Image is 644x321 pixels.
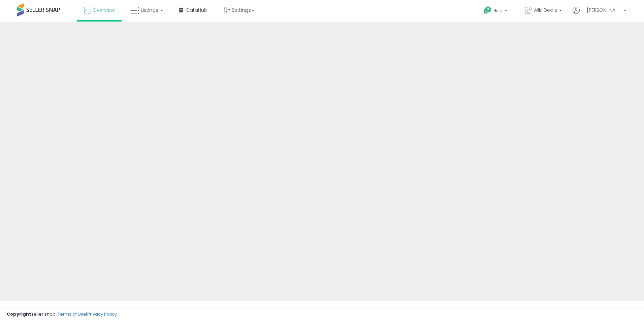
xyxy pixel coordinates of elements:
span: Overview [93,7,115,13]
span: Wiki Deals [534,7,557,13]
span: Hi [PERSON_NAME] [581,7,622,13]
a: Help [478,1,514,22]
span: Listings [141,7,158,13]
a: Hi [PERSON_NAME] [573,7,626,22]
span: Help [493,8,503,13]
i: Get Help [483,6,492,14]
span: DataHub [186,7,207,13]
